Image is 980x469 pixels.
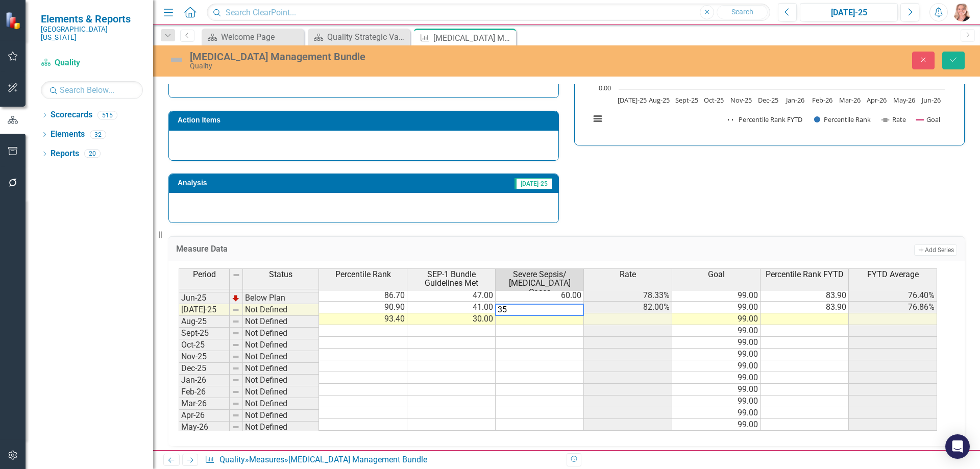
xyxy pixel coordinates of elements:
[243,398,319,410] td: Not Defined
[179,339,230,351] td: Oct-25
[761,290,849,302] td: 83.90
[728,115,803,124] button: Show Percentile Rank FYTD
[243,351,319,363] td: Not Defined
[232,341,240,349] img: 8DAGhfEEPCf229AAAAAElFTkSuQmCC
[319,290,407,302] td: 86.70
[179,292,230,304] td: Jun-25
[921,95,941,105] text: Jun-26
[243,304,319,316] td: Not Defined
[243,328,319,339] td: Not Defined
[839,95,861,105] text: Mar-26
[672,349,761,360] td: 99.00
[672,325,761,337] td: 99.00
[407,290,496,302] td: 47.00
[179,422,230,433] td: May-26
[758,95,778,105] text: Dec-25
[953,3,971,21] button: Tiffany LaCoste
[221,31,301,43] div: Welcome Page
[4,11,23,30] img: ClearPoint Strategy
[672,396,761,407] td: 99.00
[179,410,230,422] td: Apr-26
[269,270,292,279] span: Status
[672,407,761,419] td: 99.00
[675,95,698,105] text: Sept-25
[232,353,240,361] img: 8DAGhfEEPCf229AAAAAElFTkSuQmCC
[319,302,407,313] td: 90.90
[243,375,319,386] td: Not Defined
[496,302,584,313] td: 50.00
[327,31,407,43] div: Quality Strategic Value Dashboard
[179,328,230,339] td: Sept-25
[243,386,319,398] td: Not Defined
[584,290,672,302] td: 78.33%
[232,400,240,408] img: 8DAGhfEEPCf229AAAAAElFTkSuQmCC
[179,351,230,363] td: Nov-25
[672,419,761,431] td: 99.00
[205,454,559,466] div: » »
[176,244,601,254] h3: Measure Data
[407,313,496,325] td: 30.00
[704,95,724,105] text: Oct-25
[178,116,553,124] h3: Action Items
[761,302,849,313] td: 83.90
[179,398,230,410] td: Mar-26
[882,115,906,124] button: Show Rate
[179,363,230,375] td: Dec-25
[649,95,670,105] text: Aug-25
[41,81,143,99] input: Search Below...
[249,455,284,464] a: Measures
[232,423,240,431] img: 8DAGhfEEPCf229AAAAAElFTkSuQmCC
[731,8,753,16] span: Search
[433,32,513,44] div: [MEDICAL_DATA] Management Bundle
[584,302,672,313] td: 82.00%
[178,179,339,187] h3: Analysis
[41,57,143,69] a: Quality
[599,83,611,92] text: 0.00
[407,302,496,313] td: 41.00
[672,372,761,384] td: 99.00
[232,364,240,373] img: 8DAGhfEEPCf229AAAAAElFTkSuQmCC
[179,304,230,316] td: [DATE]-25
[893,95,915,105] text: May-26
[498,270,581,297] span: Severe Sepsis/ [MEDICAL_DATA] Cases
[84,150,101,158] div: 20
[620,270,636,279] span: Rate
[168,52,185,68] img: Not Defined
[232,388,240,396] img: 8DAGhfEEPCf229AAAAAElFTkSuQmCC
[232,376,240,384] img: 8DAGhfEEPCf229AAAAAElFTkSuQmCC
[672,337,761,349] td: 99.00
[232,294,240,302] img: TnMDeAgwAPMxUmUi88jYAAAAAElFTkSuQmCC
[672,302,761,313] td: 99.00
[179,316,230,328] td: Aug-25
[243,422,319,433] td: Not Defined
[179,386,230,398] td: Feb-26
[219,455,245,464] a: Quality
[496,290,584,302] td: 60.00
[204,31,301,43] a: Welcome Page
[867,95,887,105] text: Apr-26
[97,111,117,119] div: 515
[708,270,725,279] span: Goal
[190,62,615,70] div: Quality
[672,313,761,325] td: 99.00
[672,384,761,396] td: 99.00
[785,95,804,105] text: Jan-26
[591,112,605,126] button: View chart menu, Severe Sepsis and Septic Shock Management Bundle
[672,360,761,372] td: 99.00
[179,375,230,386] td: Jan-26
[849,302,937,313] td: 76.86%
[814,115,871,124] button: Show Percentile Rank
[335,270,391,279] span: Percentile Rank
[243,316,319,328] td: Not Defined
[193,270,216,279] span: Period
[243,363,319,375] td: Not Defined
[812,95,832,105] text: Feb-26
[232,271,240,279] img: 8DAGhfEEPCf229AAAAAElFTkSuQmCC
[914,244,957,256] button: Add Series
[288,455,427,464] div: [MEDICAL_DATA] Management Bundle
[41,13,143,25] span: Elements & Reports
[730,95,752,105] text: Nov-25
[849,290,937,302] td: 76.40%
[916,115,940,124] button: Show Goal
[207,4,770,21] input: Search ClearPoint...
